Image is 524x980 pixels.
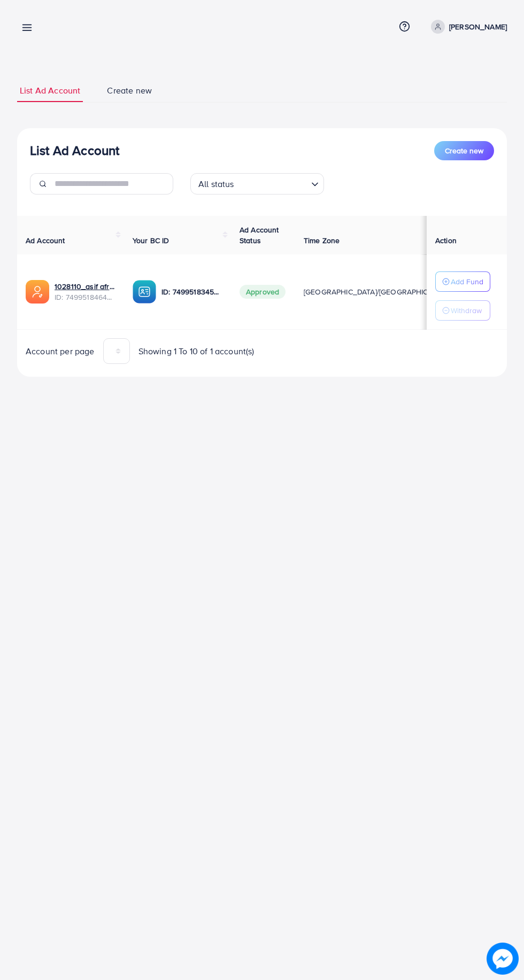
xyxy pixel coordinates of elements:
[133,280,156,304] img: ic-ba-acc.ded83a64.svg
[190,173,324,195] div: Search for option
[55,281,115,292] a: 1028110_asif afridi_1746117718273
[304,286,452,297] span: [GEOGRAPHIC_DATA]/[GEOGRAPHIC_DATA]
[435,271,490,292] button: Add Fund
[237,174,307,192] input: Search for option
[304,235,340,246] span: Time Zone
[30,143,119,158] h3: List Ad Account
[451,304,482,317] p: Withdraw
[20,84,80,97] span: List Ad Account
[435,235,457,246] span: Action
[196,176,236,192] span: All status
[55,292,115,302] span: ID: 7499518464319782928
[26,235,65,246] span: Ad Account
[487,943,519,975] img: image
[161,285,222,298] p: ID: 7499518345713188865
[133,235,169,246] span: Your BC ID
[427,20,507,34] a: [PERSON_NAME]
[451,275,483,288] p: Add Fund
[435,300,490,321] button: Withdraw
[26,345,95,357] span: Account per page
[240,285,286,299] span: Approved
[107,84,152,97] span: Create new
[26,280,49,304] img: ic-ads-acc.e4c84228.svg
[240,224,279,246] span: Ad Account Status
[445,145,483,156] span: Create new
[55,281,115,303] div: <span class='underline'>1028110_asif afridi_1746117718273</span></br>7499518464319782928
[449,20,507,33] p: [PERSON_NAME]
[138,345,255,357] span: Showing 1 To 10 of 1 account(s)
[434,141,494,160] button: Create new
